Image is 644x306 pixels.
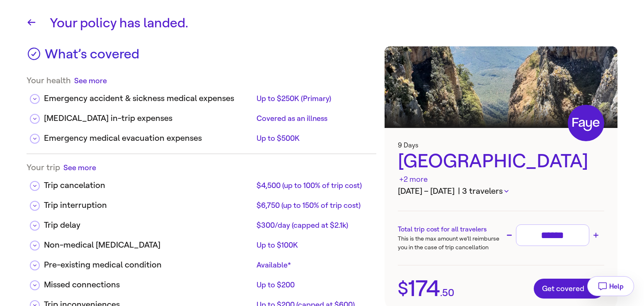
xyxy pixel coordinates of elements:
[44,239,253,251] div: Non-medical [MEDICAL_DATA]
[542,284,596,293] span: Get covered
[44,219,253,231] div: Trip delay
[257,240,369,250] div: Up to $100K
[257,200,369,210] div: $6,750 (up to 150% of trip cost)
[63,162,96,173] button: See more
[27,125,376,145] div: Emergency medical evacuation expensesUp to $500K
[45,46,139,67] h3: What’s covered
[27,75,376,86] div: Your health
[27,106,376,125] div: [MEDICAL_DATA] in-trip expensesCovered as an illness
[257,280,369,290] div: Up to $200
[27,193,376,212] div: Trip interruption$6,750 (up to 150% of trip cost)
[44,199,253,212] div: Trip interruption
[27,272,376,292] div: Missed connectionsUp to $200
[27,162,376,173] div: Your trip
[534,279,604,299] button: Get covered
[398,185,604,198] h3: [DATE] – [DATE]
[257,94,369,104] div: Up to $250K (Primary)
[442,288,454,298] span: 50
[27,86,376,106] div: Emergency accident & sickness medical expensesUp to $250K (Primary)
[257,181,369,190] div: $4,500 (up to 100% of trip cost)
[520,228,586,243] input: Trip cost
[609,282,624,290] span: Help
[591,230,601,240] button: Increase trip cost
[27,232,376,252] div: Non-medical [MEDICAL_DATA]Up to $100K
[257,113,369,123] div: Covered as an illness
[257,220,369,230] div: $300/day (capped at $2.1k)
[398,141,604,149] h3: 9 Days
[398,280,408,297] span: $
[408,277,440,300] span: 174
[399,174,428,185] div: +2 more
[44,279,253,291] div: Missed connections
[504,230,514,240] button: Decrease trip cost
[398,224,501,234] h3: Total trip cost for all travelers
[27,173,376,193] div: Trip cancelation$4,500 (up to 100% of trip cost)
[44,112,253,125] div: [MEDICAL_DATA] in-trip expenses
[50,13,617,33] h1: Your policy has landed.
[27,212,376,232] div: Trip delay$300/day (capped at $2.1k)
[440,288,442,298] span: .
[257,260,369,270] div: Available*
[44,259,253,271] div: Pre-existing medical condition
[44,92,253,105] div: Emergency accident & sickness medical expenses
[458,185,508,198] button: | 3 travelers
[587,276,634,296] button: Help
[398,234,501,252] p: This is the max amount we’ll reimburse you in the case of trip cancellation
[44,179,253,192] div: Trip cancelation
[257,133,369,143] div: Up to $500K
[27,252,376,272] div: Pre-existing medical conditionAvailable*
[74,75,107,86] button: See more
[44,132,253,145] div: Emergency medical evacuation expenses
[398,149,604,185] div: [GEOGRAPHIC_DATA]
